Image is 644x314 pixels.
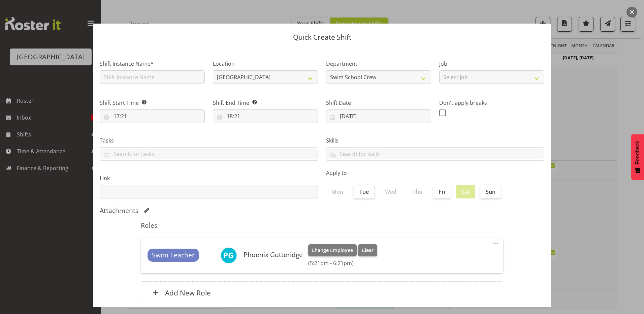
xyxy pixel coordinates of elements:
[354,185,374,198] label: Tue
[326,60,431,68] label: Department
[326,185,349,198] label: Mon
[100,99,205,107] label: Shift Start Time
[439,60,544,68] label: Job
[213,60,318,68] label: Location
[308,260,377,266] h6: (5:21pm - 6:21pm)
[433,185,451,198] label: Fri
[480,185,501,198] label: Sun
[100,70,205,84] input: Shift Instance Name
[326,169,544,177] label: Apply to
[380,185,402,198] label: Wed
[326,99,431,107] label: Shift Date
[100,136,318,145] label: Tasks
[326,149,544,159] input: Search for skills
[312,247,353,254] span: Change Employee
[100,60,205,68] label: Shift Instance Name*
[100,109,205,123] input: Click to select...
[326,109,431,123] input: Click to select...
[407,185,428,198] label: Thu
[221,247,237,263] img: phoenix-gutteridge10910.jpg
[456,185,475,198] label: Sat
[100,149,318,159] input: Search for tasks
[439,99,544,107] label: Don't apply breaks
[362,247,374,254] span: Clear
[100,174,318,182] label: Link
[358,244,377,256] button: Clear
[213,99,318,107] label: Shift End Time
[631,134,644,180] button: Feedback - Show survey
[635,141,641,164] span: Feedback
[100,207,138,215] h5: Attachments
[141,221,503,229] h5: Roles
[152,250,195,260] span: Swim Teacher
[308,244,357,256] button: Change Employee
[165,288,211,297] h6: Add New Role
[100,34,544,41] p: Quick Create Shift
[326,136,544,145] label: Skills
[244,251,303,258] h6: Phoenix Gutteridge
[213,109,318,123] input: Click to select...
